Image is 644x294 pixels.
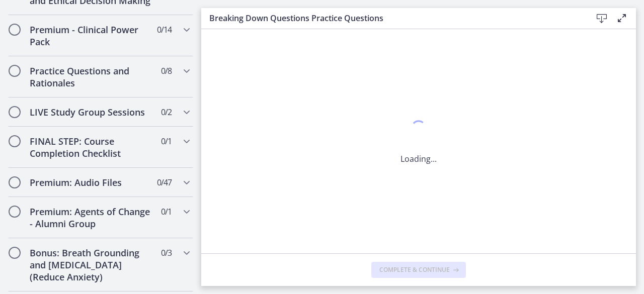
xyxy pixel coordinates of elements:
h2: Practice Questions and Rationales [30,65,152,89]
h2: Premium: Audio Files [30,176,152,188]
button: Complete & continue [371,262,466,278]
span: 0 / 2 [161,106,172,118]
h2: Premium - Clinical Power Pack [30,24,152,48]
p: Loading... [400,153,437,165]
span: 0 / 1 [161,135,172,147]
h2: Bonus: Breath Grounding and [MEDICAL_DATA] (Reduce Anxiety) [30,247,152,283]
span: 0 / 1 [161,206,172,218]
h2: LIVE Study Group Sessions [30,106,152,118]
h2: FINAL STEP: Course Completion Checklist [30,135,152,159]
span: 0 / 14 [157,24,172,36]
span: Complete & continue [379,266,450,274]
span: 0 / 3 [161,247,172,259]
span: 0 / 8 [161,65,172,77]
div: 1 [400,118,437,141]
span: 0 / 47 [157,176,172,188]
h3: Breaking Down Questions Practice Questions [209,12,576,24]
h2: Premium: Agents of Change - Alumni Group [30,206,152,230]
